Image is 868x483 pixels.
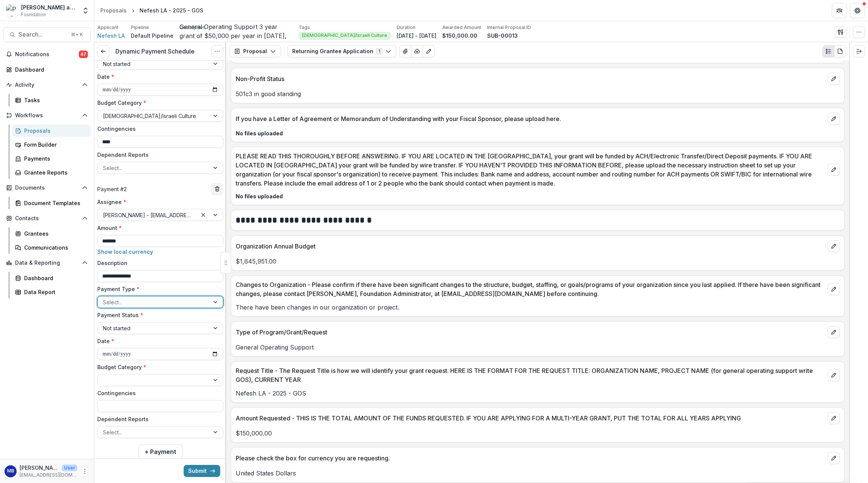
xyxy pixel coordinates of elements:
[236,152,825,188] p: PLEASE READ THIS THOROUGHLY BEFORE ANSWERING. IF YOU ARE LOCATED IN THE [GEOGRAPHIC_DATA], your g...
[7,469,14,474] div: Melissa Bemel
[822,45,834,57] button: Plaintext view
[487,24,531,31] p: Internal Proposal ID
[15,215,79,222] span: Contacts
[12,286,91,298] a: Data Report
[97,285,219,293] label: Payment Type
[236,343,840,352] p: General Operating Support
[199,210,208,219] div: Clear selected options
[24,199,85,207] div: Document Templates
[236,389,840,398] p: Nefesh LA - 2025 - GOS
[97,73,219,81] label: Date
[236,242,825,251] p: Organization Annual Budget
[828,164,840,176] button: edit
[850,3,865,18] button: Get Help
[236,328,825,337] p: Type of Program/Grant/Request
[399,45,411,57] button: View Attached Files
[12,241,91,254] a: Communications
[236,469,840,478] p: United States Dollars
[18,31,66,38] span: Search...
[236,303,840,312] p: There have been changes in our organization or project.
[828,369,840,381] button: edit
[24,155,85,163] div: Payments
[828,412,840,424] button: edit
[97,32,125,40] a: Nefesh LA
[828,240,840,252] button: edit
[97,5,206,16] nav: breadcrumb
[97,363,219,371] label: Budget Category
[15,185,79,191] span: Documents
[3,212,91,224] button: Open Contacts
[24,169,85,176] div: Grantee Reports
[131,32,173,40] p: Default Pipeline
[97,311,219,319] label: Payment Status
[3,79,91,91] button: Open Activity
[12,94,91,106] a: Tasks
[3,257,91,269] button: Open Data & Reporting
[302,33,387,38] span: [DEMOGRAPHIC_DATA]/Israeli Culture
[79,51,88,58] span: 47
[21,11,46,18] span: Foundation
[12,227,91,240] a: Grantees
[24,244,85,251] div: Communications
[97,151,219,159] label: Dependent Reports
[115,48,195,55] h3: Dynamic Payment Schedule
[236,414,825,423] p: Amount Requested - THIS IS THE TOTAL AMOUNT OF THE FUNDS REQUESTED. IF YOU ARE APPLYING FOR A MUL...
[15,66,85,74] div: Dashboard
[397,32,436,40] p: [DATE] - [DATE]
[236,366,825,384] p: Request Title - The Request Title is how we will identify your grant request. HERE IS THE FORMAT ...
[211,45,223,57] button: Options
[12,166,91,179] a: Grantee Reports
[3,63,91,76] a: Dashboard
[397,24,416,31] p: Duration
[140,6,203,14] div: Nefesh LA - 2025 - GOS
[236,257,840,266] p: $1,645,951.00
[12,197,91,209] a: Document Templates
[12,152,91,165] a: Payments
[24,127,85,135] div: Proposals
[832,3,847,18] button: Partners
[236,74,825,83] p: Non-Profit Status
[69,31,84,39] div: ⌘ + K
[236,89,840,98] p: 501c3 in good standing
[12,124,91,137] a: Proposals
[236,129,840,137] p: No files uploaded
[828,326,840,338] button: edit
[184,465,220,477] button: Submit
[423,45,435,57] button: Edit as form
[834,45,846,57] button: PDF view
[24,274,85,282] div: Dashboard
[828,452,840,464] button: edit
[100,6,127,14] div: Proposals
[21,3,77,11] div: [PERSON_NAME] and [PERSON_NAME] Foundation
[97,198,219,206] label: Assignee
[20,472,77,478] p: [EMAIL_ADDRESS][DOMAIN_NAME]
[828,73,840,85] button: edit
[97,185,127,193] p: Payment # 2
[97,337,219,345] label: Date
[3,27,91,42] button: Search...
[97,259,219,267] label: Description
[828,113,840,125] button: edit
[80,3,91,18] button: Open entity switcher
[97,224,219,232] label: Amount
[24,141,85,149] div: Form Builder
[97,248,153,255] button: Show local currency
[24,96,85,104] div: Tasks
[3,109,91,121] button: Open Workflows
[3,48,91,60] button: Notifications47
[131,24,149,31] p: Pipeline
[236,114,825,123] p: If you have a Letter of Agreement or Memorandum of Understanding with your Fiscal Sponsor, please...
[3,182,91,194] button: Open Documents
[236,280,825,298] p: Changes to Organization - Please confirm if there have been significant changes to the structure,...
[12,138,91,151] a: Form Builder
[24,288,85,296] div: Data Report
[299,24,310,31] p: Tags
[97,99,219,107] label: Budget Category
[236,454,825,463] p: Please check the box for currency you are requesting.
[853,45,865,57] button: Expand right
[12,272,91,284] a: Dashboard
[15,51,79,58] span: Notifications
[97,415,219,423] label: Dependent Reports
[15,260,79,266] span: Data & Reporting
